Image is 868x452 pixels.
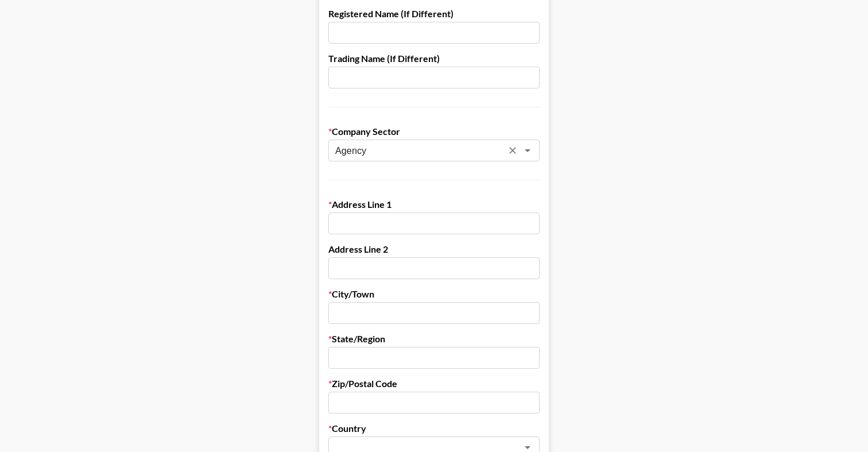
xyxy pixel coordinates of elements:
[328,8,540,20] label: Registered Name (If Different)
[328,53,540,64] label: Trading Name (If Different)
[328,199,540,210] label: Address Line 1
[328,378,540,389] label: Zip/Postal Code
[328,423,540,434] label: Country
[328,244,540,255] label: Address Line 2
[328,126,540,137] label: Company Sector
[328,333,540,345] label: State/Region
[328,288,540,300] label: City/Town
[505,142,521,159] button: Clear
[520,142,536,159] button: Open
